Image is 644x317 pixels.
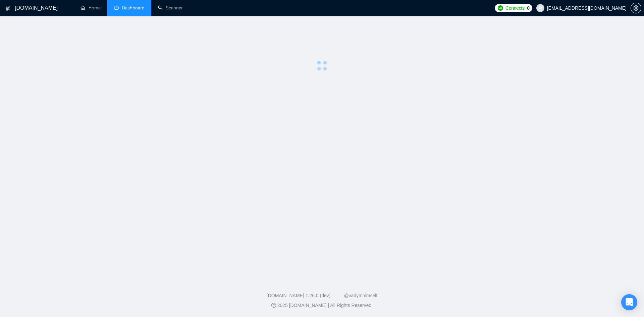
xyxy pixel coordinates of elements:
div: 2025 [DOMAIN_NAME] | All Rights Reserved. [5,302,639,309]
a: searchScanner [158,5,183,11]
span: copyright [271,303,276,308]
div: Open Intercom Messenger [621,294,637,310]
span: Connects: [505,4,526,12]
a: setting [631,5,641,11]
img: logo [6,3,10,14]
span: 0 [527,4,530,12]
a: @vadymhimself [344,293,377,298]
img: upwork-logo.png [498,5,503,11]
span: dashboard [114,5,119,10]
button: setting [631,3,641,13]
span: Dashboard [122,5,145,11]
a: homeHome [80,5,101,11]
span: user [538,6,543,10]
span: setting [631,5,641,11]
a: [DOMAIN_NAME] 1.26.0 (dev) [267,293,331,298]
